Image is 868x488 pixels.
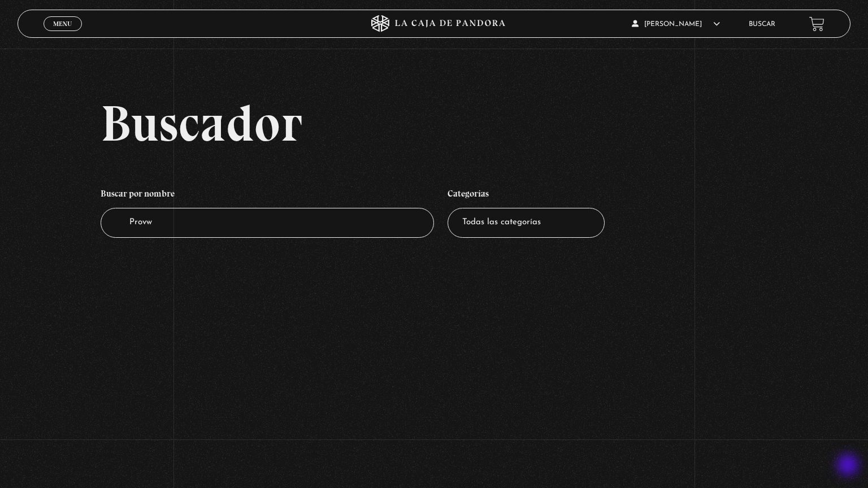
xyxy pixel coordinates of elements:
span: [PERSON_NAME] [632,21,720,28]
h2: Buscador [101,98,850,149]
span: Cerrar [50,30,76,38]
a: Buscar [749,21,775,28]
a: View your shopping cart [809,16,824,32]
span: Menu [53,20,72,27]
h4: Categorías [448,182,605,208]
h4: Buscar por nombre [101,182,434,208]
